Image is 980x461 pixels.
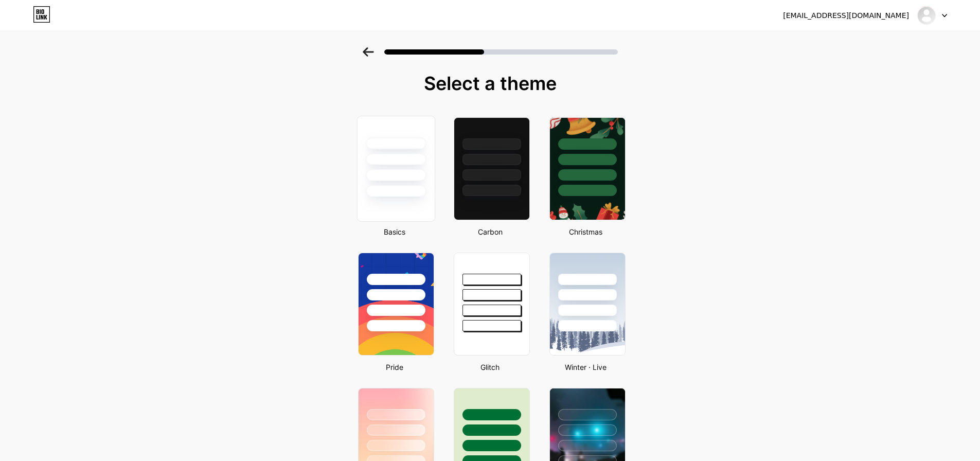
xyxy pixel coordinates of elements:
div: Glitch [451,362,530,373]
div: Basics [355,226,434,237]
div: [EMAIL_ADDRESS][DOMAIN_NAME] [783,10,909,21]
div: Select a theme [354,73,627,94]
div: Carbon [451,226,530,237]
div: Christmas [546,226,626,237]
img: blowoutskinclinic [917,6,936,25]
div: Winter · Live [546,362,626,373]
div: Pride [355,362,434,373]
